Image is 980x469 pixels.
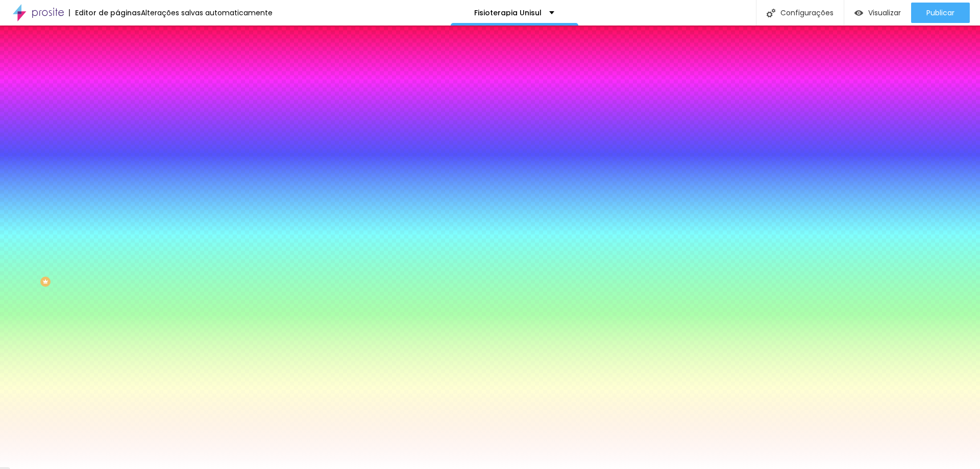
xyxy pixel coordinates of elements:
[767,9,775,17] img: Icone
[69,9,141,16] div: Editor de páginas
[911,3,970,23] button: Publicar
[926,9,954,17] span: Publicar
[868,9,901,17] span: Visualizar
[474,9,542,16] p: Fisioterapia Unisul
[141,9,273,16] div: Alterações salvas automaticamente
[844,3,911,23] button: Visualizar
[854,9,863,17] img: view-1.svg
